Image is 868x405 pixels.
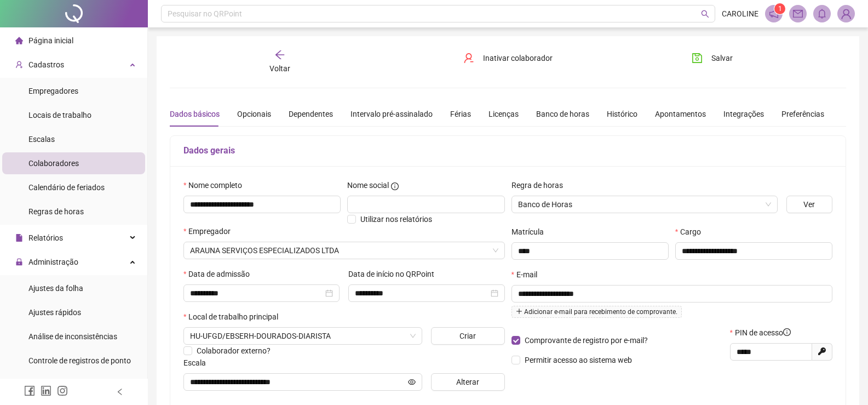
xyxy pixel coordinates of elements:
span: bell [817,9,827,19]
span: arrow-left [274,49,285,60]
div: Opcionais [237,108,271,120]
span: plus [516,308,522,315]
img: 89421 [838,5,854,22]
span: user-delete [463,53,474,64]
span: 1 [778,5,782,13]
span: RUA IVO ALVES DA ROCHA, 558 – ALTOS DO INDAIÁ [190,328,416,344]
span: Comprovante de registro por e-mail? [525,336,648,345]
span: info-circle [391,182,399,190]
span: Inativar colaborador [483,52,553,64]
span: Adicionar e-mail para recebimento de comprovante. [511,306,682,318]
div: Banco de horas [536,108,589,120]
span: Permitir acesso ao sistema web [525,356,632,364]
span: Nome social [347,179,389,191]
span: Calendário de feriados [28,183,105,192]
span: Análise de inconsistências [28,332,117,341]
label: E-mail [511,269,544,281]
span: user-add [15,61,23,69]
button: Inativar colaborador [455,49,561,67]
span: mail [793,9,803,19]
span: PIN de acesso [735,327,791,339]
label: Regra de horas [511,179,570,191]
span: Relatórios [28,233,63,242]
span: save [692,53,703,64]
span: Voltar [269,64,290,73]
label: Escala [183,357,213,369]
label: Matrícula [511,226,551,238]
div: Dados básicos [170,108,220,120]
span: Escalas [28,135,55,144]
span: Alterar [456,376,479,388]
button: Alterar [431,373,505,391]
iframe: Intercom live chat [831,368,857,394]
span: facebook [24,385,35,396]
div: Preferências [781,108,824,120]
label: Empregador [183,225,238,237]
span: Salvar [711,52,733,64]
span: Banco de Horas [518,196,771,213]
span: info-circle [783,328,791,336]
span: Controle de registros de ponto [28,356,131,365]
label: Local de trabalho principal [183,311,285,323]
span: lock [15,258,23,266]
span: linkedin [41,385,51,396]
span: Utilizar nos relatórios [360,215,432,224]
sup: 1 [774,3,785,14]
button: Salvar [683,49,741,67]
span: home [15,37,23,44]
button: Ver [786,196,832,213]
div: Apontamentos [655,108,706,120]
div: Integrações [723,108,764,120]
span: Página inicial [28,36,73,45]
span: Regras de horas [28,207,84,216]
span: search [701,10,709,18]
span: eye [408,378,416,386]
label: Data de admissão [183,268,257,280]
span: left [116,388,124,396]
span: Ajustes da folha [28,284,83,293]
div: Intervalo pré-assinalado [350,108,433,120]
label: Nome completo [183,179,249,191]
span: Ajustes rápidos [28,308,81,317]
div: Férias [450,108,471,120]
label: Cargo [675,226,708,238]
div: Histórico [607,108,637,120]
span: notification [769,9,779,19]
span: Criar [459,330,476,342]
span: Administração [28,258,78,266]
span: Colaboradores [28,159,79,168]
span: Colaborador externo? [197,346,271,355]
span: ARAUNA SERVIÇOS ESPECIALIZADOS LTDA [190,242,498,259]
span: Empregadores [28,87,78,95]
span: CAROLINE [722,8,758,20]
label: Data de início no QRPoint [348,268,441,280]
span: Ver [803,198,815,210]
div: Dependentes [289,108,333,120]
h5: Dados gerais [183,144,832,157]
span: file [15,234,23,242]
button: Criar [431,327,505,345]
span: instagram [57,385,68,396]
span: Cadastros [28,60,64,69]
span: Locais de trabalho [28,111,91,119]
div: Licenças [488,108,519,120]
